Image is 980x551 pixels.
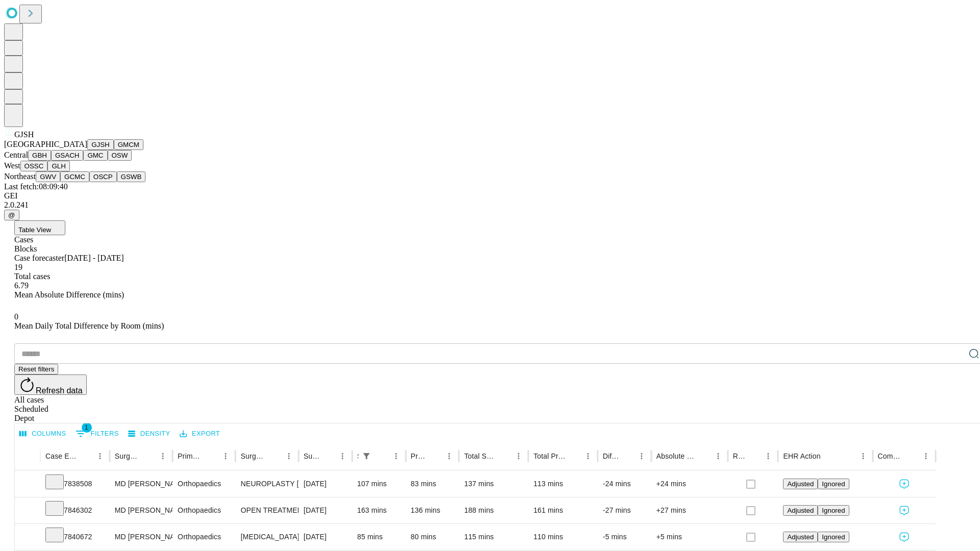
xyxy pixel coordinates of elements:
[240,452,266,460] div: Surgery Name
[357,452,358,460] div: Scheduled In Room Duration
[656,452,696,460] div: Absolute Difference
[603,497,646,523] div: -27 mins
[375,449,389,463] button: Sort
[464,471,523,497] div: 137 mins
[304,471,347,497] div: [DATE]
[783,479,818,489] button: Adjusted
[533,452,566,460] div: Total Predicted Duration
[4,182,68,191] span: Last fetch: 08:09:40
[904,449,919,463] button: Sort
[357,471,401,497] div: 107 mins
[178,452,203,460] div: Primary Service
[497,449,511,463] button: Sort
[45,452,78,460] div: Case Epic Id
[603,452,619,460] div: Difference
[20,502,35,520] button: Expand
[464,497,523,523] div: 188 mins
[411,524,454,550] div: 80 mins
[818,532,849,542] button: Ignored
[603,524,646,550] div: -5 mins
[156,449,170,463] button: Menu
[411,452,427,460] div: Predicted In Room Duration
[697,449,711,463] button: Sort
[178,497,230,523] div: Orthopaedics
[878,452,903,460] div: Comments
[634,449,649,463] button: Menu
[282,449,296,463] button: Menu
[747,449,761,463] button: Sort
[115,497,167,523] div: MD [PERSON_NAME] [PERSON_NAME]
[45,471,105,497] div: 7838508
[464,452,496,460] div: Total Scheduled Duration
[656,471,723,497] div: +24 mins
[14,130,34,139] span: GJSH
[8,211,15,219] span: @
[14,364,58,374] button: Reset filters
[14,272,50,281] span: Total cases
[428,449,442,463] button: Sort
[14,374,87,395] button: Refresh data
[204,449,218,463] button: Sort
[117,171,146,182] button: GSWB
[87,139,114,150] button: GJSH
[581,449,595,463] button: Menu
[115,452,140,460] div: Surgeon Name
[4,161,20,170] span: West
[656,497,723,523] div: +27 mins
[17,426,69,442] button: Select columns
[787,507,814,514] span: Adjusted
[761,449,775,463] button: Menu
[822,480,845,488] span: Ignored
[178,471,230,497] div: Orthopaedics
[822,507,845,514] span: Ignored
[126,426,173,442] button: Density
[533,497,593,523] div: 161 mins
[304,497,347,523] div: [DATE]
[79,449,93,463] button: Sort
[115,524,167,550] div: MD [PERSON_NAME] [PERSON_NAME]
[4,210,19,220] button: @
[83,150,107,161] button: GMC
[4,201,976,210] div: 2.0.241
[4,140,87,148] span: [GEOGRAPHIC_DATA]
[304,452,320,460] div: Surgery Date
[240,497,293,523] div: OPEN TREATMENT [MEDICAL_DATA]
[93,449,107,463] button: Menu
[533,524,593,550] div: 110 mins
[45,524,105,550] div: 7840672
[304,524,347,550] div: [DATE]
[20,475,35,493] button: Expand
[73,425,121,442] button: Show filters
[856,449,870,463] button: Menu
[141,449,156,463] button: Sort
[656,524,723,550] div: +5 mins
[108,150,132,161] button: OSW
[45,497,105,523] div: 7846302
[442,449,456,463] button: Menu
[783,505,818,516] button: Adjusted
[14,263,22,271] span: 19
[51,150,83,161] button: GSACH
[89,171,117,182] button: OSCP
[567,449,581,463] button: Sort
[783,452,820,460] div: EHR Action
[335,449,350,463] button: Menu
[114,139,143,150] button: GMCM
[620,449,634,463] button: Sort
[115,471,167,497] div: MD [PERSON_NAME] [PERSON_NAME]
[822,449,836,463] button: Sort
[60,171,89,182] button: GCMC
[14,321,164,330] span: Mean Daily Total Difference by Room (mins)
[919,449,933,463] button: Menu
[357,497,401,523] div: 163 mins
[14,290,124,299] span: Mean Absolute Difference (mins)
[787,533,814,541] span: Adjusted
[359,449,374,463] div: 1 active filter
[411,471,454,497] div: 83 mins
[511,449,526,463] button: Menu
[733,452,746,460] div: Resolved in EHR
[240,524,293,550] div: [MEDICAL_DATA] MEDIAL OR LATERAL MENISCECTOMY
[178,524,230,550] div: Orthopaedics
[36,386,83,395] span: Refresh data
[14,220,65,235] button: Table View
